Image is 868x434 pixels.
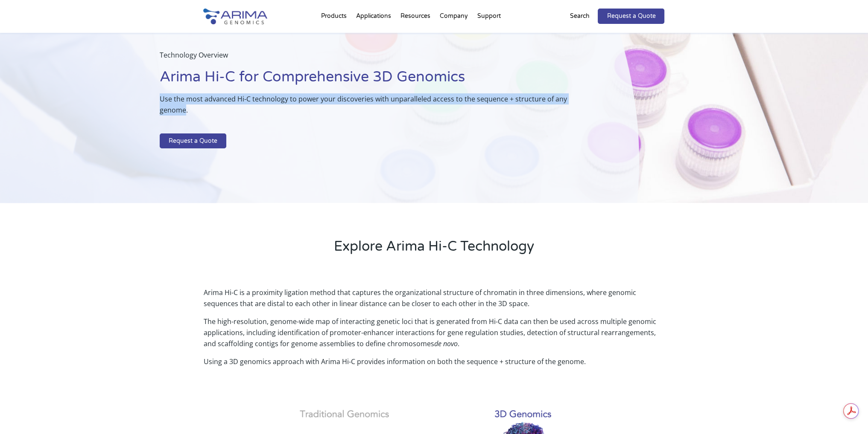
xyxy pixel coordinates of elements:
[160,49,596,67] p: Technology Overview
[204,316,665,356] p: The high-resolution, genome-wide map of interacting genetic loci that is generated from Hi-C data...
[160,93,596,122] p: Use the most advanced Hi-C technology to power your discoveries with unparalleled access to the s...
[434,339,458,348] i: de novo
[203,9,267,24] img: Arima-Genomics-logo
[598,9,664,24] a: Request a Quote
[160,67,596,93] h1: Arima Hi-C for Comprehensive 3D Genomics
[204,356,665,367] p: Using a 3D genomics approach with Arima Hi-C provides information on both the sequence + structur...
[204,237,665,263] h2: Explore Arima Hi-C Technology
[160,133,226,149] a: Request a Quote
[204,287,665,316] p: Arima Hi-C is a proximity ligation method that captures the organizational structure of chromatin...
[570,11,589,22] p: Search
